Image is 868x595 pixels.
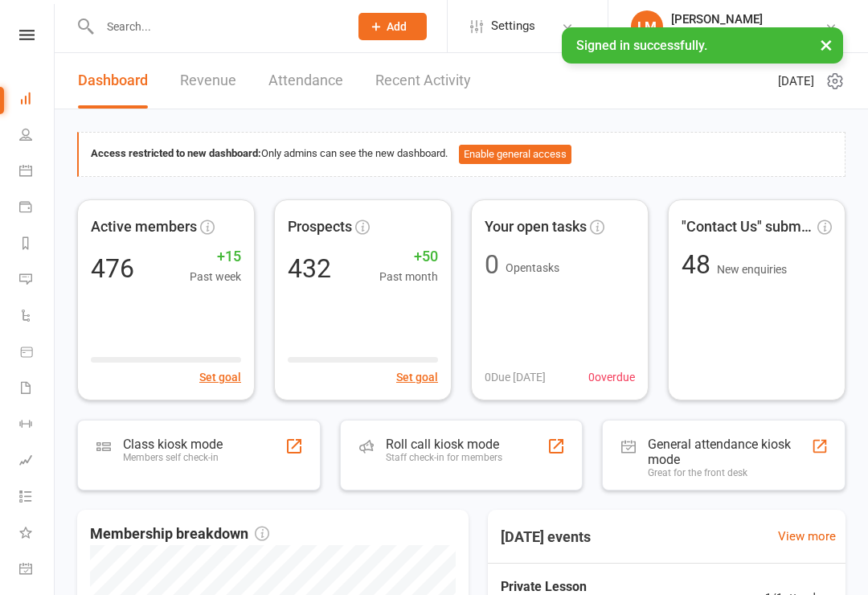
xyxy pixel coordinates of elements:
[459,145,571,164] button: Enable general access
[268,53,343,109] a: Attendance
[387,20,407,33] span: Add
[379,245,438,269] span: +50
[778,527,836,546] a: View more
[19,227,55,263] a: Reports
[485,215,587,239] span: Your open tasks
[682,215,814,239] span: "Contact Us" submissions
[91,215,197,239] span: Active members
[19,516,55,552] a: What's New
[288,256,331,281] div: 432
[358,13,427,40] button: Add
[19,82,55,118] a: Dashboard
[78,53,148,109] a: Dashboard
[485,252,499,277] div: 0
[812,27,841,62] button: ×
[386,452,502,463] div: Staff check-in for members
[95,15,338,38] input: Search...
[19,191,55,227] a: Payments
[682,249,717,280] span: 48
[91,145,833,164] div: Only admins can see the new dashboard.
[778,72,814,91] span: [DATE]
[631,10,663,43] div: LM
[491,8,535,44] span: Settings
[90,523,269,546] span: Membership breakdown
[485,368,546,386] span: 0 Due [DATE]
[648,437,811,467] div: General attendance kiosk mode
[91,256,134,281] div: 476
[386,437,502,452] div: Roll call kiosk mode
[717,263,787,276] span: New enquiries
[123,437,223,452] div: Class kiosk mode
[19,154,55,191] a: Calendar
[19,118,55,154] a: People
[199,368,241,386] button: Set goal
[648,467,811,478] div: Great for the front desk
[588,368,635,386] span: 0 overdue
[190,268,241,285] span: Past week
[19,335,55,371] a: Product Sales
[123,452,223,463] div: Members self check-in
[379,268,438,285] span: Past month
[190,245,241,269] span: +15
[375,53,471,109] a: Recent Activity
[488,523,604,552] h3: [DATE] events
[671,12,825,27] div: [PERSON_NAME]
[91,147,261,159] strong: Access restricted to new dashboard:
[671,27,825,41] div: Bulldog Gym Castle Hill Pty Ltd
[288,215,352,239] span: Prospects
[19,552,55,589] a: General attendance kiosk mode
[19,444,55,480] a: Assessments
[576,38,707,53] span: Signed in successfully.
[396,368,438,386] button: Set goal
[180,53,236,109] a: Revenue
[506,261,559,274] span: Open tasks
